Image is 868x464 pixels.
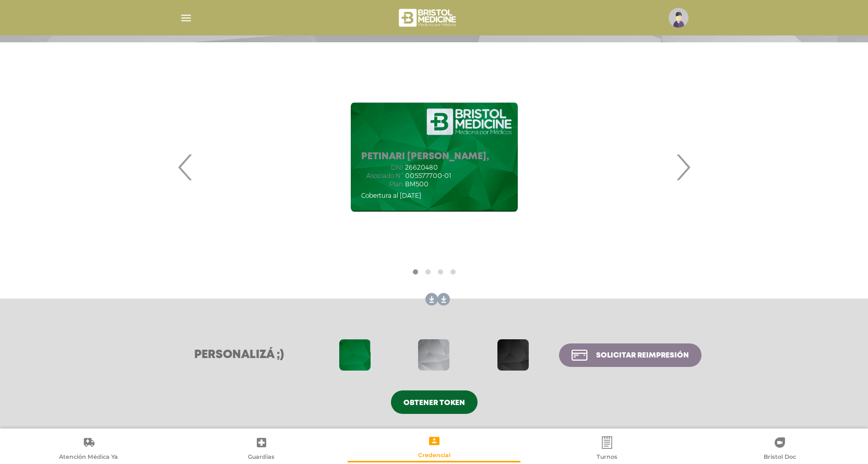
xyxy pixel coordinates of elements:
h3: Personalizá ;) [167,348,312,362]
span: Guardias [248,453,275,462]
span: BM500 [405,181,429,188]
img: Cober_menu-lines-white.svg [180,11,193,25]
a: Credencial [348,434,520,461]
span: Obtener token [403,399,465,407]
a: Obtener token [391,390,478,414]
a: Solicitar reimpresión [559,343,701,367]
a: Guardias [175,436,348,462]
h5: PETINARI [PERSON_NAME], [361,151,489,163]
span: Atención Médica Ya [59,453,118,462]
span: Cobertura al [DATE] [361,192,421,199]
a: Atención Médica Ya [2,436,175,462]
span: Bristol Doc [764,453,796,462]
span: Asociado N° [361,172,403,180]
span: DNI [361,164,403,171]
a: Turnos [520,436,693,462]
span: Next [673,139,693,195]
span: Previous [175,139,196,195]
a: Bristol Doc [693,436,866,462]
span: Solicitar reimpresión [596,352,689,359]
span: Turnos [597,453,617,462]
span: Plan [361,181,403,188]
img: bristol-medicine-blanco.png [397,5,459,30]
span: Credencial [418,451,450,461]
span: 26620480 [405,164,438,171]
span: 005577700-01 [405,172,451,180]
img: profile-placeholder.svg [669,8,688,28]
